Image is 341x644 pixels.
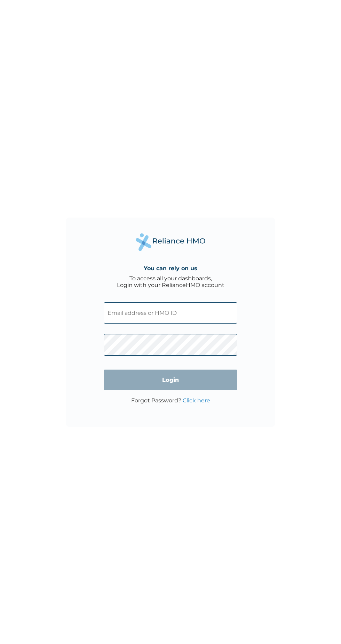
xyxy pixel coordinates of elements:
p: Forgot Password? [131,397,210,404]
h4: You can rely on us [144,265,197,272]
div: To access all your dashboards, Login with your RelianceHMO account [117,275,224,288]
input: Login [104,370,237,390]
input: Email address or HMO ID [104,302,237,324]
img: Reliance Health's Logo [136,233,205,251]
a: Click here [183,397,210,404]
